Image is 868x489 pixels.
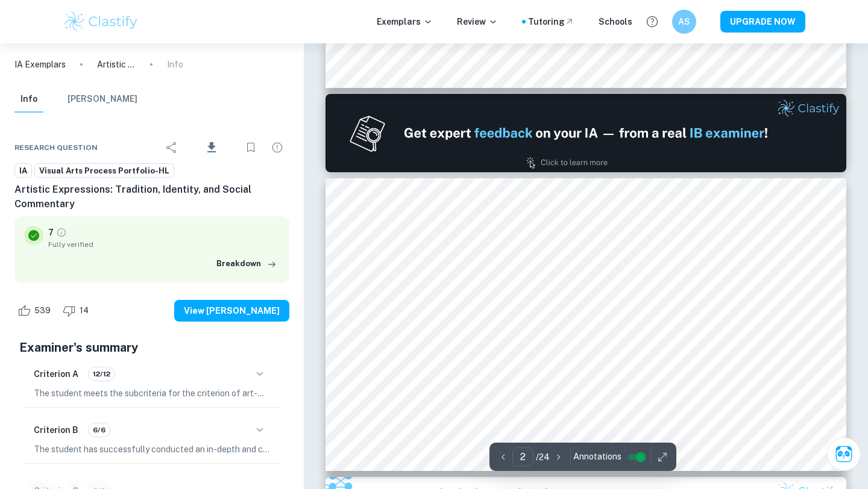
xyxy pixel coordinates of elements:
[48,226,54,239] p: 7
[56,227,67,238] a: Grade fully verified
[34,367,78,381] h6: Criterion A
[678,15,691,28] h6: AS
[174,300,289,322] button: View [PERSON_NAME]
[68,86,137,113] button: [PERSON_NAME]
[73,305,95,317] span: 14
[573,450,621,463] span: Annotations
[15,165,31,177] span: IA
[63,10,139,34] img: Clastify logo
[167,58,183,71] p: Info
[14,58,66,71] a: IA Exemplars
[34,443,270,456] p: The student has successfully conducted an in-depth and critical investigation in their portfolio,...
[528,15,574,28] a: Tutoring
[14,142,98,153] span: Research question
[377,15,433,28] p: Exemplars
[28,305,57,317] span: 539
[160,135,184,160] div: Share
[19,338,285,357] h5: Examiner's summary
[325,94,846,172] img: Ad
[642,11,662,32] button: Help and Feedback
[34,387,270,400] p: The student meets the subcriteria for the criterion of art-making formats by providing three art-...
[14,182,289,211] h6: Artistic Expressions: Tradition, Identity, and Social Commentary
[97,58,136,71] p: Artistic Expressions: Tradition, Identity, and Social Commentary
[213,255,280,273] button: Breakdown
[239,135,263,160] div: Bookmark
[672,10,696,34] button: AS
[35,165,174,177] span: Visual Arts Process Portfolio-HL
[34,163,174,178] a: Visual Arts Process Portfolio-HL
[186,132,236,163] div: Download
[89,425,110,435] span: 6/6
[536,450,550,464] p: / 24
[14,163,32,178] a: IA
[14,86,43,113] button: Info
[265,135,289,160] div: Report issue
[60,301,95,320] div: Dislike
[34,423,78,437] h6: Criterion B
[457,15,498,28] p: Review
[827,437,861,471] button: Ask Clai
[14,301,57,320] div: Like
[720,11,805,33] button: UPGRADE NOW
[48,239,280,250] span: Fully verified
[599,15,632,28] a: Schools
[89,369,115,379] span: 12/12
